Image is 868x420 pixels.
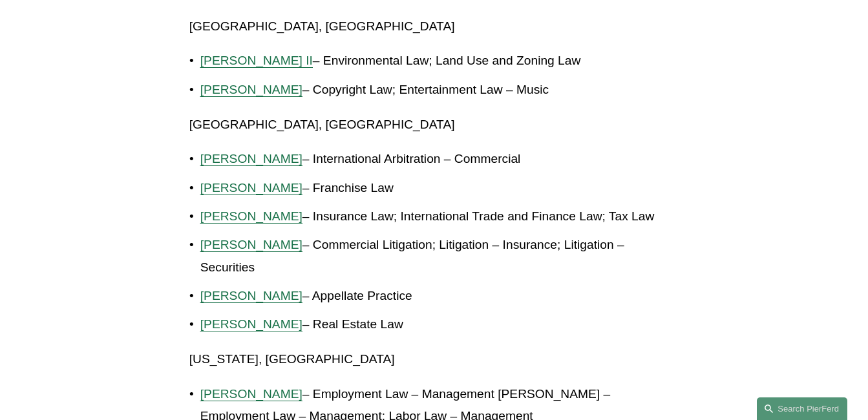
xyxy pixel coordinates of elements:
[200,285,679,308] p: – Appellate Practice
[200,205,679,228] p: – Insurance Law; International Trade and Finance Law; Tax Law
[189,348,679,371] p: [US_STATE], [GEOGRAPHIC_DATA]
[757,397,847,420] a: Search this site
[200,209,302,223] a: [PERSON_NAME]
[200,177,679,200] p: – Franchise Law
[200,234,679,278] p: – Commercial Litigation; Litigation – Insurance; Litigation – Securities
[200,83,302,96] a: [PERSON_NAME]
[200,387,302,401] a: [PERSON_NAME]
[200,289,302,302] a: [PERSON_NAME]
[200,152,302,165] a: [PERSON_NAME]
[200,54,313,67] a: [PERSON_NAME] II
[200,181,302,194] a: [PERSON_NAME]
[200,79,679,101] p: – Copyright Law; Entertainment Law – Music
[200,50,679,72] p: – Environmental Law; Land Use and Zoning Law
[189,114,679,136] p: [GEOGRAPHIC_DATA], [GEOGRAPHIC_DATA]
[189,16,679,38] p: [GEOGRAPHIC_DATA], [GEOGRAPHIC_DATA]
[200,148,679,171] p: – International Arbitration – Commercial
[200,313,679,336] p: – Real Estate Law
[200,317,302,331] a: [PERSON_NAME]
[200,238,302,251] a: [PERSON_NAME]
